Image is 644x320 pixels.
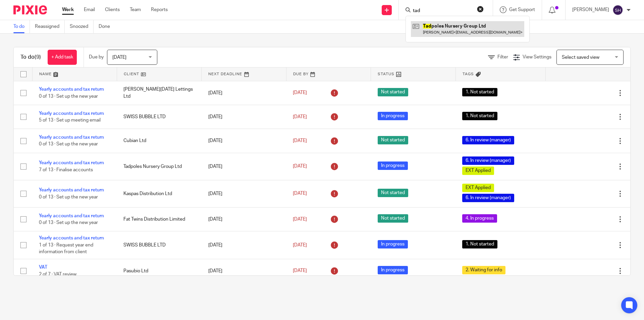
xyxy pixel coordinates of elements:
a: VAT [39,265,47,270]
a: + Add task [48,50,77,65]
span: Not started [378,136,408,144]
span: Select saved view [562,55,599,60]
a: Yearly accounts and tax return [39,188,104,192]
a: Done [99,20,115,33]
span: Not started [378,189,408,197]
a: Yearly accounts and tax return [39,236,104,240]
img: svg%3E [612,5,623,15]
span: 1 of 13 · Request year end information from client [39,243,93,255]
p: Due by [89,54,104,60]
h1: To do [20,54,41,61]
a: Yearly accounts and tax return [39,111,104,116]
span: Tags [463,72,474,76]
a: Clients [105,6,120,13]
td: Pasubio Ltd [117,259,201,283]
span: (9) [35,54,41,60]
a: Snoozed [70,20,94,33]
td: [DATE] [202,81,286,105]
td: [DATE] [202,153,286,180]
a: Yearly accounts and tax return [39,135,104,140]
span: In progress [378,240,408,248]
a: Yearly accounts and tax return [39,161,104,165]
img: Pixie [13,5,47,14]
span: Get Support [509,7,535,12]
a: Yearly accounts and tax return [39,214,104,218]
input: Search [412,8,473,14]
td: [PERSON_NAME][DATE] Lettings Ltd [117,81,201,105]
td: [DATE] [202,231,286,259]
td: SWISS BUBBLE LTD [117,231,201,259]
a: Team [130,6,141,13]
span: 7 of 13 · Finalise accounts [39,168,93,172]
a: Reassigned [35,20,65,33]
span: [DATE] [293,91,307,95]
td: [DATE] [202,180,286,207]
span: Filter [497,55,508,59]
td: Fat Twins Distribution Limited [117,207,201,231]
td: [DATE] [202,259,286,283]
span: 0 of 13 · Set up the new year [39,94,98,99]
span: 6. In review (manager) [462,136,514,144]
span: 0 of 13 · Set up the new year [39,142,98,147]
button: Clear [477,6,484,12]
span: 2 of 7 · VAT review [39,272,76,277]
span: [DATE] [112,55,126,60]
span: 2. Waiting for info [462,266,505,274]
a: To do [13,20,30,33]
span: 1. Not started [462,240,497,248]
span: Not started [378,88,408,96]
span: [DATE] [293,164,307,169]
td: Cubian Ltd [117,129,201,153]
td: SWISS BUBBLE LTD [117,105,201,129]
span: 1. Not started [462,112,497,120]
span: 5 of 13 · Set up meeting email [39,118,101,123]
span: [DATE] [293,115,307,119]
span: [DATE] [293,243,307,247]
span: View Settings [523,55,551,59]
a: Email [84,6,95,13]
td: Tadpoles Nursery Group Ltd [117,153,201,180]
span: 0 of 13 · Set up the new year [39,195,98,199]
span: 0 of 13 · Set up the new year [39,220,98,225]
td: [DATE] [202,105,286,129]
span: [DATE] [293,191,307,196]
span: In progress [378,266,408,274]
span: [DATE] [293,269,307,273]
span: In progress [378,162,408,170]
span: EXT Applied [462,184,494,192]
span: [DATE] [293,138,307,143]
span: 4. In progress [462,214,497,223]
span: 6. In review (manager) [462,194,514,202]
span: EXT Applied [462,167,494,175]
span: Not started [378,214,408,223]
span: 1. Not started [462,88,497,96]
td: [DATE] [202,207,286,231]
p: [PERSON_NAME] [572,6,609,13]
td: Kaspas Distribution Ltd [117,180,201,207]
a: Reports [151,6,168,13]
a: Work [62,6,74,13]
a: Yearly accounts and tax return [39,87,104,92]
span: [DATE] [293,217,307,222]
td: [DATE] [202,129,286,153]
span: In progress [378,112,408,120]
span: 6. In review (manager) [462,156,514,165]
